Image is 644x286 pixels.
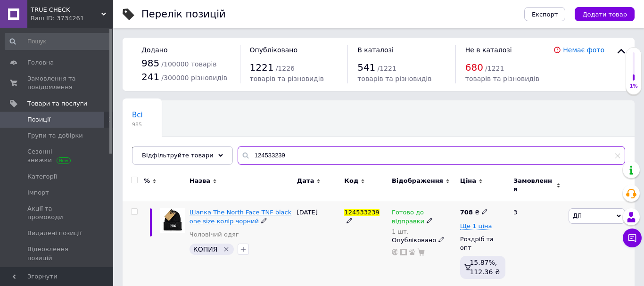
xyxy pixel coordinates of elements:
[460,235,505,252] div: Роздріб та опт
[161,60,216,68] span: / 100000 товарів
[626,83,641,90] div: 1%
[485,65,504,72] span: / 1221
[27,172,57,181] span: Категорії
[141,57,159,69] span: 985
[190,230,239,239] a: Чоловічий одяг
[392,228,455,235] div: 1 шт.
[460,208,488,217] div: ₴
[344,177,358,185] span: Код
[276,65,295,72] span: / 1226
[190,177,210,185] span: Назва
[465,46,512,54] span: Не в каталозі
[357,62,375,73] span: 541
[377,65,396,72] span: / 1221
[144,177,150,185] span: %
[513,177,554,194] span: Замовлення
[392,177,443,185] span: Відображення
[27,245,87,262] span: Відновлення позицій
[250,75,324,82] span: товарів та різновидів
[460,209,473,216] b: 708
[27,99,87,108] span: Товари та послуги
[470,259,500,276] span: 15.87%, 112.36 ₴
[465,75,539,82] span: товарів та різновидів
[223,245,230,253] svg: Видалити мітку
[27,147,87,164] span: Сезонні знижки
[27,188,49,197] span: Імпорт
[5,33,111,50] input: Пошук
[27,74,87,91] span: Замовлення та повідомлення
[142,152,214,159] span: Відфільтруйте товари
[238,146,625,165] input: Пошук по назві позиції, артикулу і пошуковим запитам
[465,62,483,73] span: 680
[297,177,314,185] span: Дата
[623,229,642,247] button: Чат з покупцем
[161,74,227,82] span: / 300000 різновидів
[193,245,218,253] span: КОПИЯ
[132,147,231,155] span: Товари з проблемними р...
[141,46,167,54] span: Додано
[532,11,558,18] span: Експорт
[31,14,113,23] div: Ваш ID: 3734261
[357,46,394,54] span: В каталозі
[160,208,185,233] img: Шапка The North Face TNF black one size колір чорний
[573,212,581,219] span: Дії
[357,75,431,82] span: товарів та різновидів
[190,209,291,224] a: Шапка The North Face TNF black one size колір чорний
[524,7,566,21] button: Експорт
[27,131,83,140] span: Групи та добірки
[27,58,54,67] span: Головна
[132,121,143,128] span: 985
[460,222,492,230] span: Ще 1 ціна
[31,6,101,14] span: TRUE CHECK
[344,209,379,216] span: 124533239
[575,7,635,21] button: Додати товар
[250,62,274,73] span: 1221
[460,177,476,185] span: Ціна
[27,204,87,221] span: Акції та промокоди
[141,71,159,82] span: 241
[132,111,143,119] span: Всі
[392,236,455,245] div: Опубліковано
[582,11,627,18] span: Додати товар
[563,46,604,54] a: Немає фото
[141,9,226,19] div: Перелік позицій
[123,137,250,172] div: Товари з проблемними різновидами
[27,229,82,237] span: Видалені позиції
[392,209,424,227] span: Готово до відправки
[250,46,298,54] span: Опубліковано
[27,115,50,124] span: Позиції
